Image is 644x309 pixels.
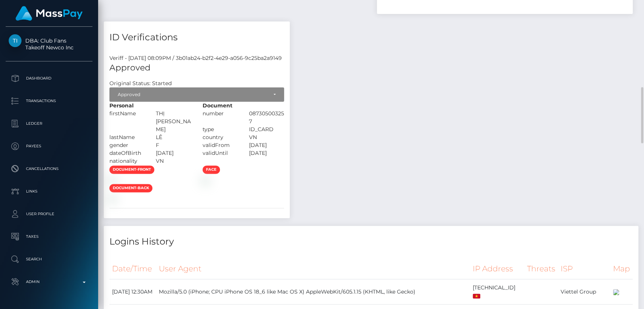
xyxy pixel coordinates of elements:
[150,141,197,149] div: F
[9,141,89,152] p: Payees
[6,159,92,178] a: Cancellations
[109,80,172,87] h7: Original Status: Started
[9,163,89,174] p: Cancellations
[243,125,290,133] div: ID_CARD
[150,157,197,165] div: VN
[156,259,470,279] th: User Agent
[109,102,134,109] strong: Personal
[104,110,150,133] div: firstName
[109,184,152,192] span: document-back
[104,133,150,141] div: lastName
[109,279,156,304] td: [DATE] 12:30AM
[6,114,92,133] a: Ledger
[197,133,243,141] div: country
[6,227,92,246] a: Taxes
[243,141,290,149] div: [DATE]
[104,54,290,62] div: Veriff - [DATE] 08:09PM / 3b01ab24-b2f2-4e29-a056-9c25ba2a9149
[243,110,290,125] div: 087305003257
[9,254,89,265] p: Search
[613,289,619,295] img: 200x100
[9,186,89,197] p: Links
[109,31,284,44] h4: ID Verifications
[558,259,610,279] th: ISP
[558,279,610,304] td: Viettel Group
[197,110,243,125] div: number
[109,196,115,202] img: d1acc44a-c3a0-4466-a87d-6e7b43e1d4b8
[610,259,633,279] th: Map
[197,141,243,149] div: validFrom
[6,250,92,269] a: Search
[6,69,92,88] a: Dashboard
[109,235,633,248] h4: Logins History
[243,149,290,157] div: [DATE]
[524,259,558,279] th: Threats
[470,259,524,279] th: IP Address
[150,149,197,157] div: [DATE]
[470,279,524,304] td: [TECHNICAL_ID]
[9,276,89,288] p: Admin
[15,6,83,21] img: MassPay Logo
[6,92,92,110] a: Transactions
[6,182,92,201] a: Links
[109,177,115,183] img: a9afe3df-5541-445f-8db5-56aebd395ea3
[104,141,150,149] div: gender
[203,165,220,174] span: face
[9,231,89,242] p: Taxes
[156,279,470,304] td: Mozilla/5.0 (iPhone; CPU iPhone OS 18_6 like Mac OS X) AppleWebKit/605.1.15 (KHTML, like Gecko)
[243,133,290,141] div: VN
[150,110,197,133] div: THỊ [PERSON_NAME]
[6,272,92,291] a: Admin
[6,205,92,223] a: User Profile
[6,137,92,156] a: Payees
[203,102,232,109] strong: Document
[109,165,154,174] span: document-front
[197,125,243,133] div: type
[9,208,89,220] p: User Profile
[109,87,284,102] button: Approved
[9,73,89,84] p: Dashboard
[197,149,243,157] div: validUntil
[104,157,150,165] div: nationality
[9,118,89,129] p: Ledger
[104,149,150,157] div: dateOfBirth
[9,34,22,47] img: Takeoff Newco Inc
[109,62,284,74] h5: Approved
[6,37,92,51] span: DBA: Club Fans Takeoff Newco Inc
[203,177,209,183] img: a64ef6a6-6fda-4b99-9675-c5fcf71214c7
[9,95,89,107] p: Transactions
[150,133,197,141] div: LÊ
[473,294,480,298] img: vn.png
[118,92,267,98] div: Approved
[109,259,156,279] th: Date/Time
